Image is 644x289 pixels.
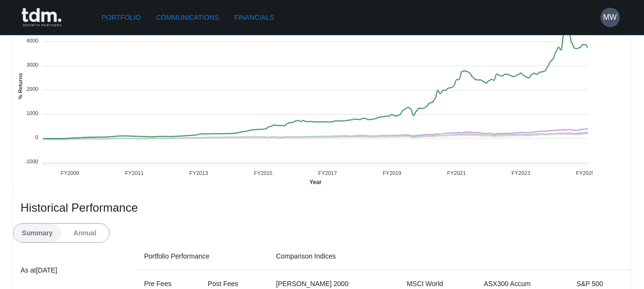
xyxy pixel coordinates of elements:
tspan: FY2025 [576,170,595,176]
tspan: FY2021 [447,170,466,176]
tspan: FY2019 [383,170,401,176]
button: Annual [61,224,109,242]
tspan: FY2013 [189,170,208,176]
text: Year [309,179,322,186]
tspan: FY2023 [511,170,530,176]
p: As at [DATE] [21,264,129,276]
tspan: 3000 [26,62,38,68]
tspan: FY2017 [318,170,337,176]
h6: MW [603,12,616,23]
tspan: -1000 [25,159,38,164]
span: Historical Performance [21,200,624,216]
tspan: 2000 [26,86,38,92]
a: Financials [230,9,278,27]
a: Portfolio [98,9,145,27]
a: Communications [152,9,223,27]
div: text alignment [13,223,110,243]
tspan: 0 [35,134,38,140]
tspan: 4000 [26,38,38,43]
th: Comparison Indices [268,243,631,270]
tspan: FY2009 [60,170,79,176]
th: Portfolio Performance [136,243,268,270]
tspan: FY2011 [125,170,143,176]
tspan: FY2015 [254,170,272,176]
text: % Returns [17,73,23,99]
tspan: 1000 [26,110,38,116]
button: MW [601,8,620,27]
